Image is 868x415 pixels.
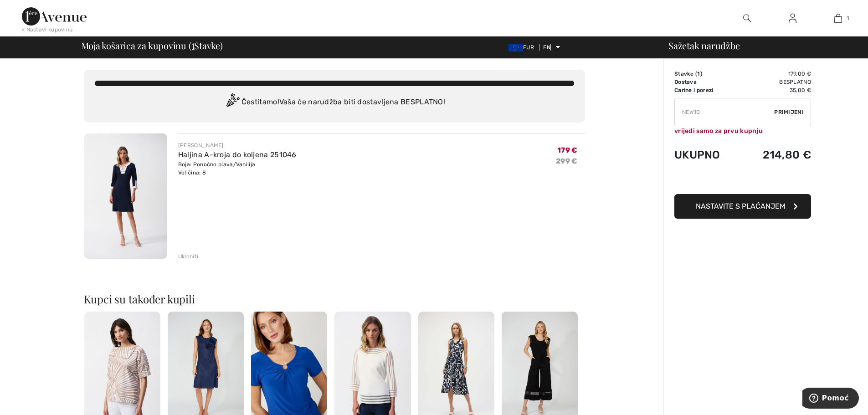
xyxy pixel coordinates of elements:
[674,170,811,191] iframe: PayPal
[788,71,811,77] font: 179,00 €
[84,292,195,306] font: Kupci su također kupili
[22,7,87,26] img: Avenija 1ère
[508,44,523,51] img: Euro
[674,149,720,161] font: Ukupno
[700,71,702,77] font: )
[279,97,445,106] font: Vaša će narudžba biti dostavljena BESPLATNO!
[790,87,811,93] font: 35,80 €
[675,98,774,126] input: Promotivni kod
[743,13,751,24] img: pretražite web stranicu
[81,39,191,51] font: Moja košarica za kupovinu (
[779,79,811,85] font: Besplatno
[668,39,740,51] font: Sažetak narudžbe
[178,142,224,149] font: [PERSON_NAME]
[178,253,198,260] font: Ukloniti
[194,39,222,51] font: Stavke)
[674,87,714,93] font: Carine i porezi
[674,71,697,77] font: Stavke (
[816,13,860,24] a: 1
[834,13,842,24] img: Moja torba
[556,157,578,165] font: 299 €
[802,388,859,410] iframe: Otvara widget u kojemu možete pronaći više informacija
[84,133,167,259] img: Haljina A-kroja do koljena 251046
[696,202,786,210] font: Nastavite s plaćanjem
[178,169,206,176] font: Veličina: 8
[674,194,811,219] button: Nastavite s plaćanjem
[697,71,700,77] font: 1
[763,149,811,161] font: 214,80 €
[543,44,550,51] font: EN
[523,44,534,51] font: EUR
[789,13,796,24] img: Moji podaci
[674,127,763,135] font: vrijedi samo za prvu kupnju
[557,146,578,154] font: 179 €
[847,15,849,21] font: 1
[241,97,279,106] font: Čestitamo!
[774,109,803,115] font: Primijeni
[178,161,255,168] font: Boja: Ponoćno plava/Vanilija
[22,26,72,33] font: < Nastavi kupovinu
[191,36,195,52] font: 1
[178,150,297,159] a: Haljina A-kroja do koljena 251046
[223,93,241,112] img: Congratulation2.svg
[781,13,804,24] a: Prijava
[674,79,697,85] font: Dostava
